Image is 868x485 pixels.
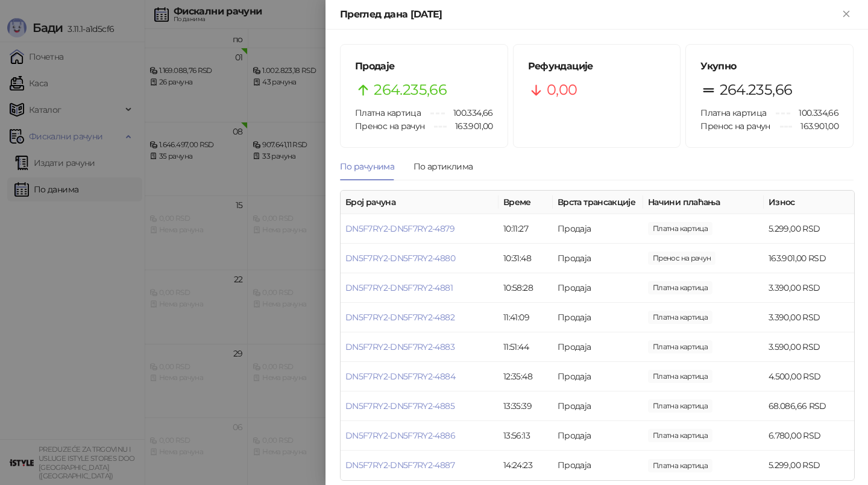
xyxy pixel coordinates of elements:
td: Продаја [553,244,643,273]
td: Продаја [553,421,643,451]
span: 264.235,66 [720,78,793,101]
span: 163.901,00 [792,119,838,133]
td: Продаја [553,391,643,421]
td: 6.780,00 RSD [764,421,854,451]
a: DN5F7RY2-DN5F7RY2-4884 [345,371,455,382]
th: Начини плаћања [643,191,764,214]
td: 13:35:39 [498,391,553,421]
span: Пренос на рачун [700,121,770,132]
td: Продаја [553,451,643,480]
span: 6.780,00 [648,429,712,442]
a: DN5F7RY2-DN5F7RY2-4885 [345,401,454,411]
td: 3.390,00 RSD [764,273,854,303]
span: 100.334,66 [790,106,838,119]
span: 68.086,66 [648,399,712,413]
td: 14:24:23 [498,451,553,480]
td: 5.299,00 RSD [764,214,854,244]
span: 3.390,00 [648,311,712,324]
span: 4.500,00 [648,370,712,383]
td: 4.500,00 RSD [764,362,854,391]
td: Продаја [553,273,643,303]
a: DN5F7RY2-DN5F7RY2-4887 [345,460,454,471]
th: Време [498,191,553,214]
span: Платна картица [700,107,766,118]
td: 13:56:13 [498,421,553,451]
a: DN5F7RY2-DN5F7RY2-4880 [345,253,455,264]
span: 100.334,66 [445,106,493,119]
td: 5.299,00 RSD [764,451,854,480]
span: 5.299,00 [648,459,712,472]
td: 11:51:44 [498,332,553,362]
span: 5.299,00 [648,222,712,235]
td: 12:35:48 [498,362,553,391]
div: Преглед дана [DATE] [340,7,839,22]
a: DN5F7RY2-DN5F7RY2-4883 [345,341,454,352]
th: Износ [764,191,854,214]
div: По артиклима [414,160,473,173]
span: Платна картица [355,107,421,118]
span: 264.235,66 [374,78,447,101]
div: По рачунима [340,160,394,173]
th: Врста трансакције [553,191,643,214]
span: 163.901,00 [648,252,715,265]
td: Продаја [553,332,643,362]
span: 0,00 [547,78,577,101]
span: Пренос на рачун [355,121,424,132]
td: Продаја [553,362,643,391]
td: 68.086,66 RSD [764,391,854,421]
td: 163.901,00 RSD [764,244,854,273]
td: 10:31:48 [498,244,553,273]
th: Број рачуна [341,191,498,214]
td: 10:58:28 [498,273,553,303]
td: Продаја [553,214,643,244]
button: Close [839,7,854,22]
td: 3.390,00 RSD [764,303,854,332]
h5: Продаје [355,59,493,74]
a: DN5F7RY2-DN5F7RY2-4882 [345,312,454,323]
span: 3.390,00 [648,281,712,294]
h5: Рефундације [528,59,666,74]
span: 163.901,00 [447,119,493,133]
a: DN5F7RY2-DN5F7RY2-4879 [345,223,454,234]
td: 11:41:09 [498,303,553,332]
span: 3.590,00 [648,340,712,353]
h5: Укупно [700,59,838,74]
a: DN5F7RY2-DN5F7RY2-4881 [345,282,453,293]
td: 3.590,00 RSD [764,332,854,362]
a: DN5F7RY2-DN5F7RY2-4886 [345,430,455,441]
td: Продаја [553,303,643,332]
td: 10:11:27 [498,214,553,244]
